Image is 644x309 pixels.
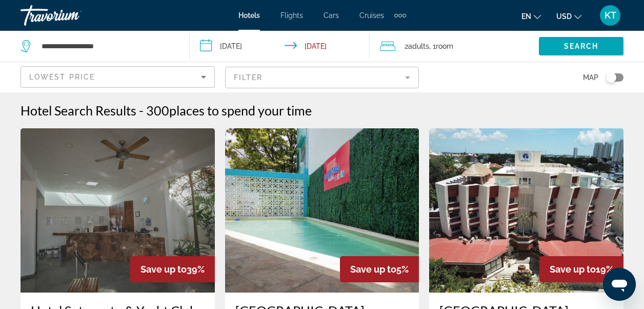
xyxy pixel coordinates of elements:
[521,12,531,21] span: en
[29,71,206,83] mat-select: Sort by
[139,103,144,118] span: -
[280,11,303,20] a: Flights
[603,268,636,301] iframe: Button to launch messaging window
[605,10,616,21] span: KT
[598,73,623,82] button: Toggle map
[550,264,596,275] span: Save up to
[140,264,187,275] span: Save up to
[340,256,419,282] div: 5%
[29,73,95,81] span: Lowest Price
[190,31,369,62] button: Check-in date: Dec 10, 2025 Check-out date: Dec 14, 2025
[583,70,598,85] span: Map
[405,39,429,53] span: 2
[225,66,419,89] button: Filter
[370,31,539,62] button: Travelers: 2 adults, 0 children
[130,256,215,282] div: 39%
[556,9,581,24] button: Change currency
[556,12,572,21] span: USD
[539,37,623,55] button: Search
[539,256,623,282] div: 19%
[521,9,541,24] button: Change language
[225,128,419,293] img: Hotel image
[21,2,123,29] a: Travorium
[21,103,136,118] h1: Hotel Search Results
[597,5,623,26] button: User Menu
[169,103,312,118] span: places to spend your time
[429,39,453,53] span: , 1
[436,42,453,50] span: Room
[359,11,384,20] a: Cruises
[564,42,599,50] span: Search
[350,264,396,275] span: Save up to
[408,42,429,50] span: Adults
[146,103,312,118] h2: 300
[429,128,623,293] img: Hotel image
[394,7,406,24] button: Extra navigation items
[324,11,339,20] a: Cars
[21,128,215,293] img: Hotel image
[238,11,260,20] a: Hotels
